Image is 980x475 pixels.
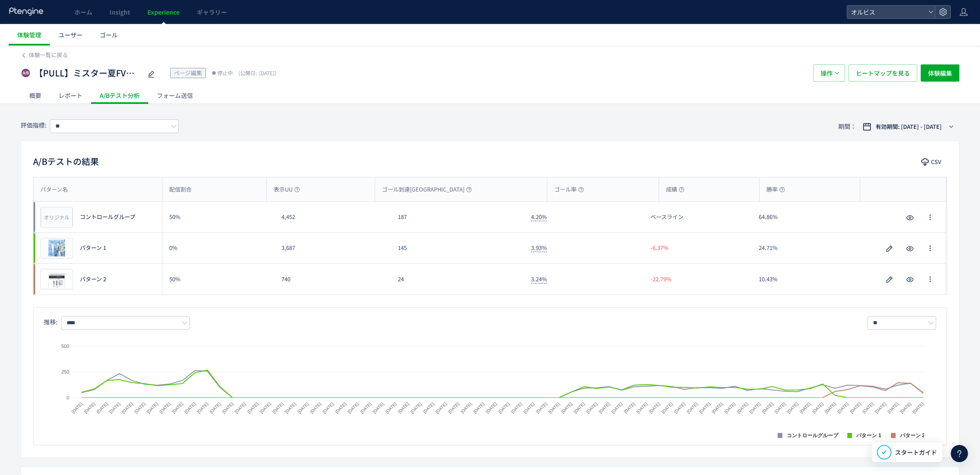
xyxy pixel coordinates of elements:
[821,64,833,82] span: 操作
[698,401,711,414] text: [DATE]
[766,186,785,194] span: 勝率
[748,401,761,414] text: [DATE]
[472,401,485,414] text: [DATE]
[309,401,322,414] text: [DATE]
[856,432,881,438] text: パターン 1
[711,401,724,414] text: [DATE]
[41,269,73,289] img: 5ac25d88a724073074c1e28f6834051a1755499461682.jpeg
[752,202,860,232] div: 64.86%
[347,401,360,414] text: [DATE]
[861,401,874,414] text: [DATE]
[221,401,234,414] text: [DATE]
[174,69,202,77] span: ページ編集
[183,401,196,414] text: [DATE]
[686,401,699,414] text: [DATE]
[666,186,684,194] span: 成績
[275,202,391,232] div: 4,452
[585,401,598,414] text: [DATE]
[391,233,524,263] div: 145
[334,401,347,414] text: [DATE]
[162,202,275,232] div: 50%
[236,69,280,76] span: [DATE]）
[799,401,812,414] text: [DATE]
[382,186,472,194] span: ゴール到達[GEOGRAPHIC_DATA]
[460,401,473,414] text: [DATE]
[650,244,669,252] span: -6.37%
[838,119,856,134] span: 期間：
[61,344,69,349] text: 500
[560,401,573,414] text: [DATE]
[397,401,410,414] text: [DATE]
[96,401,109,414] text: [DATE]
[531,275,547,283] span: 3.24%
[197,8,227,16] span: ギャラリー
[752,264,860,295] div: 10.43%
[928,64,952,82] span: 体験編集
[50,87,91,104] div: レポート
[21,87,50,104] div: 概要
[162,264,275,295] div: 50%
[67,395,69,400] text: 0
[531,244,547,252] span: 3.93%
[133,401,146,414] text: [DATE]
[498,401,510,414] text: [DATE]
[238,69,257,76] span: (公開日:
[422,401,435,414] text: [DATE]
[148,87,201,104] div: フォーム送信
[171,401,184,414] text: [DATE]
[899,401,912,414] text: [DATE]
[272,401,284,414] text: [DATE]
[259,401,272,414] text: [DATE]
[217,69,233,77] span: 停止中
[146,401,159,414] text: [DATE]
[887,401,900,414] text: [DATE]
[169,186,192,194] span: 配信割合
[811,401,824,414] text: [DATE]
[849,401,862,414] text: [DATE]
[159,401,171,414] text: [DATE]
[41,238,73,258] img: 5ac25d88a724073074c1e28f6834051a1755499461705.jpeg
[535,401,548,414] text: [DATE]
[522,401,535,414] text: [DATE]
[849,6,925,18] span: オルビス
[573,401,586,414] text: [DATE]
[761,401,774,414] text: [DATE]
[44,317,58,326] span: 推移:
[648,401,661,414] text: [DATE]
[895,448,937,457] span: スタートガイド
[554,186,584,194] span: ゴール率
[385,401,397,414] text: [DATE]
[531,213,547,221] span: 4.20%
[91,87,148,104] div: A/Bテスト分析
[275,233,391,263] div: 3,687
[108,401,121,414] text: [DATE]
[673,401,686,414] text: [DATE]
[650,213,684,221] span: ベースライン
[372,401,385,414] text: [DATE]
[623,401,636,414] text: [DATE]
[83,401,96,414] text: [DATE]
[209,401,222,414] text: [DATE]
[510,401,523,414] text: [DATE]
[635,401,648,414] text: [DATE]
[598,401,611,414] text: [DATE]
[80,244,106,252] span: パターン 1
[80,213,135,221] span: コントロールグループ
[234,401,247,414] text: [DATE]
[447,401,460,414] text: [DATE]
[80,275,106,283] span: パターン 2
[786,401,799,414] text: [DATE]
[857,120,959,134] button: 有効期間: [DATE] - [DATE]
[246,401,259,414] text: [DATE]
[196,401,209,414] text: [DATE]
[724,401,736,414] text: [DATE]
[409,401,422,414] text: [DATE]
[435,401,448,414] text: [DATE]
[100,30,118,39] span: ゴール
[774,401,787,414] text: [DATE]
[275,264,391,295] div: 740
[611,401,623,414] text: [DATE]
[70,401,83,414] text: [DATE]
[900,432,925,438] text: パターン 2
[110,8,130,16] span: Insight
